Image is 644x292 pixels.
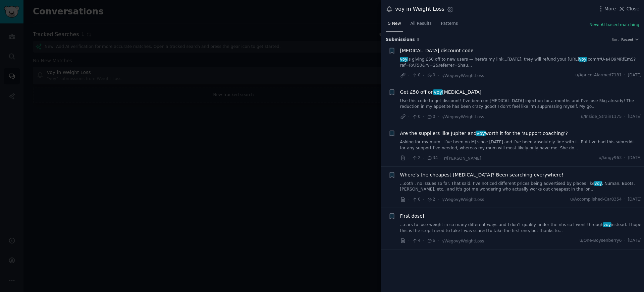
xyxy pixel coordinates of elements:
[427,197,435,203] span: 2
[441,21,458,27] span: Patterns
[412,155,420,161] span: 2
[412,72,420,78] span: 0
[624,197,626,203] span: ·
[427,114,435,120] span: 0
[408,155,410,162] span: ·
[395,5,444,13] div: voy in Weight Loss
[400,47,474,54] a: [MEDICAL_DATA] discount code
[604,5,616,12] span: More
[628,72,642,78] span: [DATE]
[438,113,439,120] span: ·
[412,114,420,120] span: 0
[580,238,622,244] span: u/One-Boysenberry6
[412,238,420,244] span: 4
[400,222,642,234] a: ...ears to lose weight in so many different ways and I don’t qualify under the nhs so I went thro...
[628,114,642,120] span: [DATE]
[400,181,642,193] a: ...ooth , no issues so far. That said, I’ve noticed different prices being advertised by places l...
[400,89,482,96] span: Get £50 off on [MEDICAL_DATA]
[423,113,424,120] span: ·
[618,5,639,12] button: Close
[627,5,639,12] span: Close
[408,113,410,120] span: ·
[624,155,626,161] span: ·
[400,57,642,68] a: voyis giving £50 off to new users — here's my link...[DATE], they will refund you! [URL]voy.com/r...
[417,38,420,42] span: 5
[408,72,410,79] span: ·
[441,197,484,202] span: r/WegovyWeightLoss
[597,5,616,12] button: More
[400,130,568,137] span: Are the suppliers like Jupiter and worth it for the ‘support coaching’?
[423,155,424,162] span: ·
[423,237,424,244] span: ·
[624,238,626,244] span: ·
[388,21,401,27] span: 5 New
[400,139,642,151] a: Asking for my mum - I’ve been on MJ since [DATE] and I’ve been absolutely fine with it. But I’ve ...
[433,89,443,95] span: voy
[408,196,410,203] span: ·
[624,114,626,120] span: ·
[576,72,622,78] span: u/ApricotAlarmed7181
[621,37,639,42] button: Recent
[427,155,438,161] span: 34
[624,72,626,78] span: ·
[444,156,481,161] span: r/[PERSON_NAME]
[423,196,424,203] span: ·
[579,57,587,62] span: voy
[570,197,622,203] span: u/Accomplished-Car8354
[427,72,435,78] span: 0
[628,238,642,244] span: [DATE]
[399,57,408,62] span: voy
[400,213,425,220] a: First dose!
[400,89,482,96] a: Get £50 off onvoy[MEDICAL_DATA]
[476,131,486,136] span: voy
[427,238,435,244] span: 6
[612,37,619,42] div: Sort
[599,155,622,161] span: u/kingy963
[441,73,484,78] span: r/WegovyWeightLoss
[441,239,484,243] span: r/WegovyWeightLoss
[386,18,403,32] a: 5 New
[408,237,410,244] span: ·
[412,197,420,203] span: 0
[594,181,603,186] span: voy
[400,98,642,110] a: Use this code to get discount! I’ve been on [MEDICAL_DATA] injection for a months and I’ve lose 5...
[386,37,415,43] span: Submission s
[438,72,439,79] span: ·
[439,18,460,32] a: Patterns
[581,114,622,120] span: u/Inside_Strain1175
[621,37,633,42] span: Recent
[589,22,639,28] button: New: AI-based matching
[408,18,434,32] a: All Results
[400,171,563,178] a: Where’s the cheapest [MEDICAL_DATA]? Been searching everywhere!
[410,21,431,27] span: All Results
[440,155,441,162] span: ·
[423,72,424,79] span: ·
[441,115,484,119] span: r/WegovyWeightLoss
[438,196,439,203] span: ·
[628,155,642,161] span: [DATE]
[438,237,439,244] span: ·
[603,222,611,227] span: voy
[628,197,642,203] span: [DATE]
[400,130,568,137] a: Are the suppliers like Jupiter andvoyworth it for the ‘support coaching’?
